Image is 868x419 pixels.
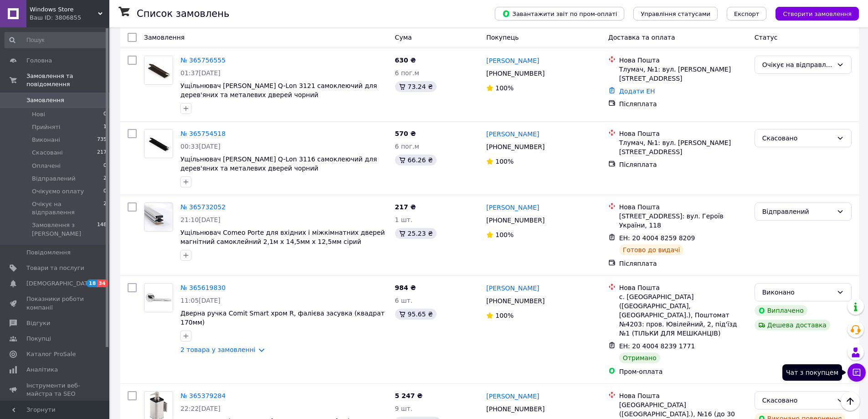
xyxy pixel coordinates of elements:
span: 570 ₴ [395,130,416,137]
span: ЕН: 20 4004 8239 1771 [619,342,695,350]
div: Дешева доставка [755,320,830,331]
span: Каталог ProSale [26,350,76,358]
span: Очікуємо оплату [32,187,84,196]
a: № 365754518 [180,130,226,137]
span: 18 [87,279,97,287]
span: 100% [495,84,514,92]
span: Покупці [26,335,51,343]
span: Управління статусами [641,10,710,17]
span: Відгуки [26,319,50,327]
a: Створити замовлення [766,10,859,17]
span: Замовлення з [PERSON_NAME] [32,221,97,238]
div: Готово до видачі [619,244,684,255]
input: Пошук [5,32,108,48]
a: № 365379284 [180,392,226,399]
a: Фото товару [144,56,173,85]
span: Аналітика [26,366,58,374]
img: Фото товару [144,284,173,312]
span: Товари та послуги [26,264,84,272]
div: [PHONE_NUMBER] [484,403,546,415]
button: Створити замовлення [776,7,859,21]
button: Експорт [727,7,767,21]
a: [PERSON_NAME] [486,56,539,65]
h1: Список замовлень [137,8,229,19]
button: Чат з покупцем [847,363,866,382]
div: с. [GEOGRAPHIC_DATA] ([GEOGRAPHIC_DATA], [GEOGRAPHIC_DATA].), Поштомат №4203: пров. Ювілейний, 2,... [619,292,747,338]
span: 34 [97,279,108,287]
span: 2 [103,200,107,217]
span: Нові [32,110,45,119]
span: ЕН: 20 4004 8259 8209 [619,234,695,242]
div: Виплачено [755,305,807,316]
a: Фото товару [144,129,173,158]
div: Пром-оплата [619,367,747,376]
div: 25.23 ₴ [395,228,437,239]
div: Тлумач, №1: вул. [PERSON_NAME][STREET_ADDRESS] [619,65,747,83]
span: Cума [395,34,412,41]
div: Післяплата [619,160,747,169]
span: 01:37[DATE] [180,69,221,77]
span: 100% [495,231,514,238]
span: 11:05[DATE] [180,297,221,304]
span: Статус [755,34,778,41]
span: 630 ₴ [395,57,416,64]
button: Управління статусами [633,7,718,21]
a: Дверна ручка Comit Smart хром R, фалієва засувка (квадрат 170мм) [180,310,385,326]
div: Нова Пошта [619,202,747,212]
span: Скасовані [32,149,63,157]
span: 22:22[DATE] [180,405,221,412]
a: № 365756555 [180,57,226,64]
span: 217 [97,149,107,157]
div: [STREET_ADDRESS]: вул. Героїв України, 118 [619,212,747,230]
div: Отримано [619,352,660,363]
div: Тлумач, №1: вул. [PERSON_NAME][STREET_ADDRESS] [619,138,747,156]
div: Очікує на відправлення [762,60,833,70]
div: Нова Пошта [619,283,747,292]
div: [PHONE_NUMBER] [484,214,546,227]
div: Ваш ID: 3806855 [30,14,109,22]
span: 21:10[DATE] [180,216,221,223]
a: [PERSON_NAME] [486,203,539,212]
span: 00:33[DATE] [180,143,221,150]
div: [PHONE_NUMBER] [484,67,546,80]
span: 217 ₴ [395,203,416,211]
span: Оплачені [32,162,61,170]
span: 1 шт. [395,216,413,223]
div: Нова Пошта [619,391,747,400]
span: Прийняті [32,123,60,131]
span: Замовлення [26,96,64,104]
span: Показники роботи компанії [26,295,84,311]
span: 0 [103,162,107,170]
span: 6 шт. [395,297,413,304]
a: Фото товару [144,202,173,232]
a: Ущільнювач [PERSON_NAME] Q-Lоn 3121 самоклеючий для дерев'яних та металевих дверей чорний [180,82,377,98]
a: Ущільнювач Comeo Porte для вхідних і міжкімнатних дверей магнітний самоклейний 2,1м x 14,5мм x 12... [180,229,385,245]
a: 2 товара у замовленні [180,346,256,353]
span: 9 шт. [395,405,413,412]
a: Додати ЕН [619,88,655,95]
div: 95.65 ₴ [395,309,437,320]
div: Відправлений [762,207,833,217]
span: Windows Store [30,5,98,14]
span: Головна [26,57,52,65]
span: Повідомлення [26,248,71,257]
span: Завантажити звіт по пром-оплаті [502,10,617,18]
span: [DEMOGRAPHIC_DATA] [26,279,94,288]
div: Чат з покупцем [782,364,842,381]
img: Фото товару [144,56,173,84]
span: 0 [103,187,107,196]
a: Фото товару [144,283,173,312]
div: 73.24 ₴ [395,81,437,92]
span: Доставка та оплата [608,34,675,41]
div: Післяплата [619,259,747,268]
div: Виконано [762,287,833,297]
span: 1 [103,123,107,131]
div: Скасовано [762,395,833,405]
span: Виконані [32,136,60,144]
span: Замовлення та повідомлення [26,72,109,88]
span: Експорт [734,10,760,17]
div: Скасовано [762,133,833,143]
